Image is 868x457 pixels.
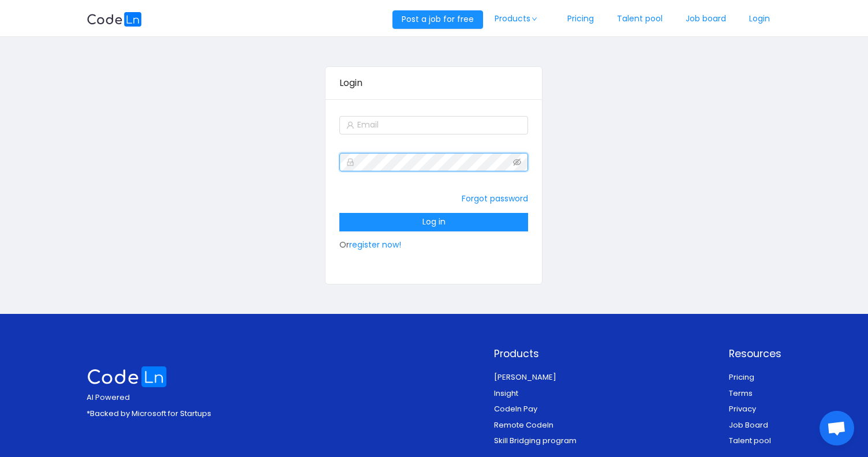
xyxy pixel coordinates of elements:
a: Remote Codeln [494,419,553,430]
img: logobg.f302741d.svg [87,12,142,27]
a: Post a job for free [392,13,483,25]
button: Post a job for free [392,10,483,29]
div: Login [339,67,528,99]
i: icon: user [346,121,354,129]
a: Privacy [729,403,756,414]
a: Ouvrir le chat [820,411,854,445]
span: AI Powered [87,392,130,403]
i: icon: down [531,16,538,22]
a: register now! [349,239,401,250]
p: *Backed by Microsoft for Startups [87,408,211,419]
a: Talent pool [729,435,771,446]
a: Insight [494,388,518,399]
a: Forgot password [462,193,528,204]
i: icon: eye-invisible [513,158,521,166]
a: Skill Bridging program [494,435,577,446]
button: Log in [339,213,528,231]
a: Job Board [729,419,768,430]
p: Resources [729,346,781,361]
p: Products [494,346,577,361]
input: Email [339,116,528,134]
a: Terms [729,388,753,399]
span: Or [339,216,528,250]
i: icon: lock [346,158,354,166]
a: Codeln Pay [494,403,537,414]
a: Pricing [729,372,754,383]
a: [PERSON_NAME] [494,372,556,383]
img: logo [87,366,167,388]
